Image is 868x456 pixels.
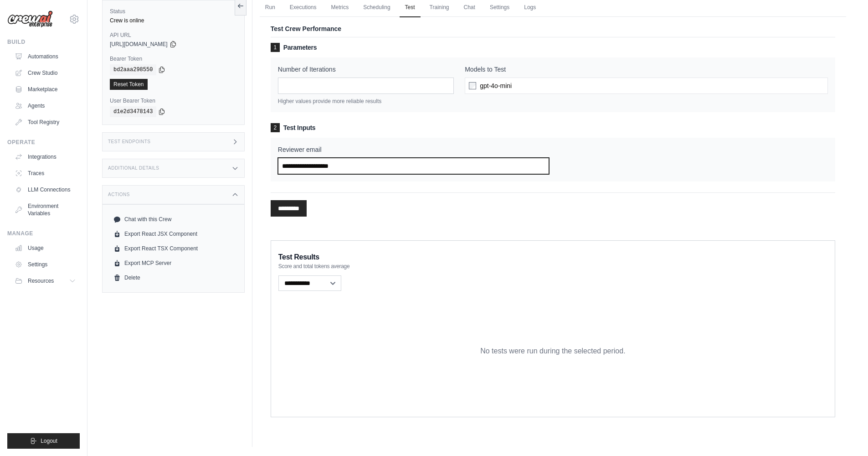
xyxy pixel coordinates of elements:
[480,346,625,357] p: No tests were run during the selected period.
[110,64,156,75] code: bd2aaa298550
[278,98,454,105] p: Higher values provide more reliable results
[278,263,350,270] span: Score and total tokens average
[110,79,148,90] a: Reset Token
[110,55,237,62] label: Bearer Token
[271,123,280,132] span: 2
[110,270,237,285] a: Delete
[11,257,80,272] a: Settings
[7,230,80,237] div: Manage
[110,97,237,104] label: User Bearer Token
[28,277,54,285] span: Resources
[11,49,80,64] a: Automations
[271,43,835,52] h3: Parameters
[108,139,151,145] h3: Test Endpoints
[11,182,80,197] a: LLM Connections
[822,412,868,456] iframe: Chat Widget
[7,38,80,46] div: Build
[11,199,80,221] a: Environment Variables
[11,274,80,288] button: Resources
[11,82,80,97] a: Marketplace
[480,81,512,90] span: gpt-4o-mini
[11,98,80,113] a: Agents
[110,227,237,241] a: Export React JSX Component
[108,166,159,171] h3: Additional Details
[41,437,57,445] span: Logout
[110,8,237,15] label: Status
[110,17,237,24] div: Crew is online
[110,241,237,256] a: Export React TSX Component
[110,106,156,117] code: d1e2d3478143
[11,150,80,164] a: Integrations
[7,433,80,449] button: Logout
[278,252,319,263] span: Test Results
[11,166,80,181] a: Traces
[278,145,550,154] label: Reviewer email
[271,123,835,132] h3: Test Inputs
[271,43,280,52] span: 1
[7,139,80,146] div: Operate
[108,192,130,197] h3: Actions
[271,24,835,33] p: Test Crew Performance
[465,65,828,74] label: Models to Test
[110,41,168,48] span: [URL][DOMAIN_NAME]
[11,115,80,130] a: Tool Registry
[11,241,80,255] a: Usage
[11,66,80,80] a: Crew Studio
[110,256,237,270] a: Export MCP Server
[278,65,454,74] label: Number of Iterations
[110,31,237,39] label: API URL
[7,10,53,28] img: Logo
[110,212,237,227] a: Chat with this Crew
